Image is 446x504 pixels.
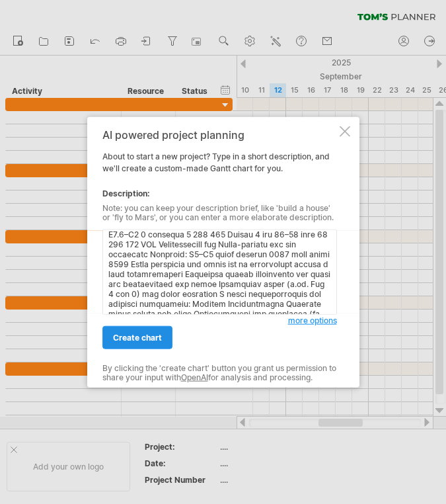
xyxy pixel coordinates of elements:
[181,372,208,382] a: OpenAI
[102,129,337,376] div: About to start a new project? Type in a short description, and we'll create a custom-made Gantt c...
[102,364,337,383] div: By clicking the 'create chart' button you grant us permission to share your input with for analys...
[102,204,337,223] div: Note: you can keep your description brief, like 'build a house' or 'fly to Mars', or you can ente...
[102,326,172,349] a: create chart
[102,129,337,141] div: AI powered project planning
[113,333,162,343] span: create chart
[102,188,337,200] div: Description:
[288,315,337,327] a: more options
[288,315,337,325] span: more options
